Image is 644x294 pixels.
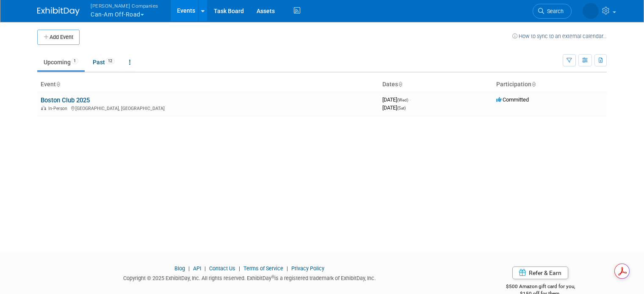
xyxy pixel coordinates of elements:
[291,265,324,272] a: Privacy Policy
[382,104,406,111] span: [DATE]
[496,96,529,103] span: Committed
[37,54,85,70] a: Upcoming1
[37,30,80,45] button: Add Event
[41,96,90,104] a: Boston Club 2025
[398,81,402,88] a: Sort by Start Date
[243,265,283,272] a: Terms of Service
[41,106,46,110] img: In-Person Event
[174,265,185,272] a: Blog
[37,7,80,16] img: ExhibitDay
[533,4,572,19] a: Search
[48,106,70,111] span: In-Person
[397,98,408,102] span: (Wed)
[193,265,201,272] a: API
[86,54,121,70] a: Past12
[41,104,376,111] div: [GEOGRAPHIC_DATA], [GEOGRAPHIC_DATA]
[71,58,78,64] span: 1
[379,77,493,92] th: Dates
[544,8,564,14] span: Search
[583,3,599,19] img: Stephanie Johnson
[382,96,411,103] span: [DATE]
[512,267,568,279] a: Refer & Earn
[285,265,290,272] span: |
[512,33,607,39] a: How to sync to an external calendar...
[37,272,461,282] div: Copyright © 2025 ExhibitDay, Inc. All rights reserved. ExhibitDay is a registered trademark of Ex...
[37,77,379,92] th: Event
[202,265,208,272] span: |
[186,265,192,272] span: |
[493,77,607,92] th: Participation
[56,81,60,88] a: Sort by Event Name
[237,265,242,272] span: |
[531,81,536,88] a: Sort by Participation Type
[105,58,115,64] span: 12
[409,96,411,103] span: -
[271,275,274,279] sup: ®
[91,1,158,10] span: [PERSON_NAME] Companies
[397,106,406,110] span: (Sat)
[209,265,235,272] a: Contact Us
